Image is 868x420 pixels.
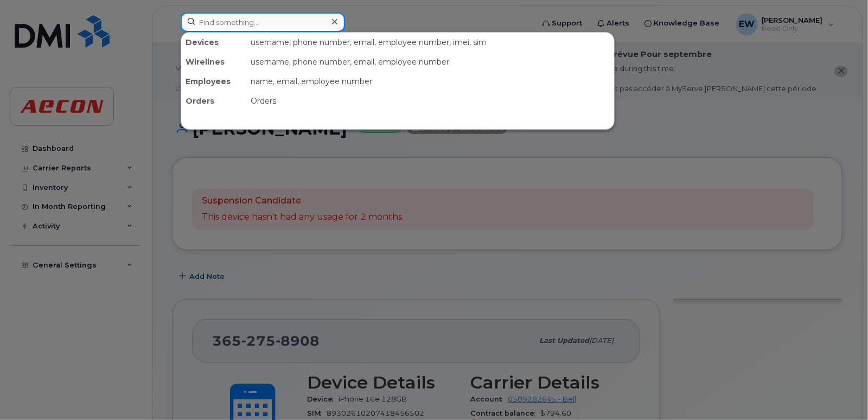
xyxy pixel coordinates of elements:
div: name, email, employee number [246,72,614,91]
div: Employees [181,72,246,91]
div: Orders [246,91,614,111]
div: username, phone number, email, employee number, imei, sim [246,33,614,52]
div: Wirelines [181,52,246,72]
div: Devices [181,33,246,52]
div: username, phone number, email, employee number [246,52,614,72]
div: Orders [181,91,246,111]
